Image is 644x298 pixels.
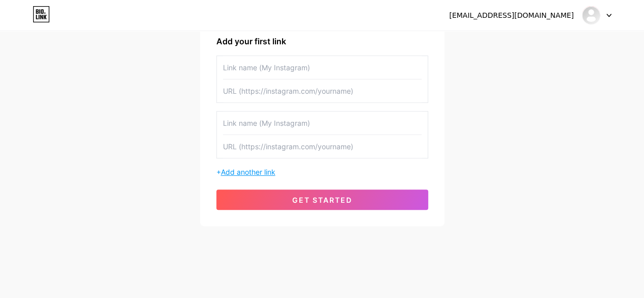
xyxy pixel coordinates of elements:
img: BanyanTree Maldives [581,6,601,25]
input: URL (https://instagram.com/yourname) [223,79,422,102]
div: Add your first link [216,35,428,47]
input: URL (https://instagram.com/yourname) [223,135,422,158]
input: Link name (My Instagram) [223,112,422,134]
button: get started [216,189,428,210]
input: Link name (My Instagram) [223,56,422,79]
span: Add another link [221,168,275,176]
div: [EMAIL_ADDRESS][DOMAIN_NAME] [449,10,574,21]
span: get started [292,196,352,204]
div: + [216,167,428,177]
